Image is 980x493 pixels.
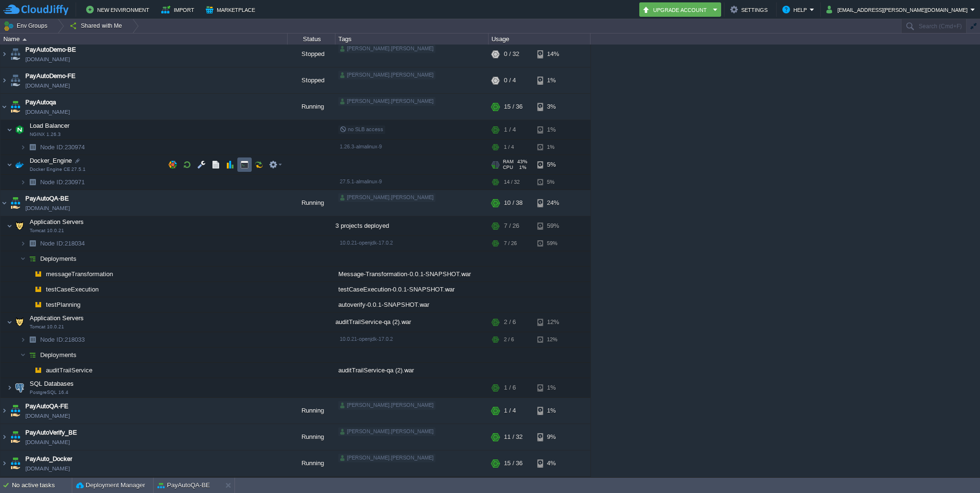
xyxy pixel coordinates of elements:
button: PayAutoQA-BE [157,481,210,490]
div: Stopped [288,67,335,93]
img: AMDAwAAAACH5BAEAAAAALAAAAAABAAEAAAICRAEAOw== [26,175,39,190]
span: Application Servers [29,218,85,226]
img: AMDAwAAAACH5BAEAAAAALAAAAAABAAEAAAICRAEAOw== [0,41,8,67]
a: Node ID:218033 [39,336,86,344]
img: AMDAwAAAACH5BAEAAAAALAAAAAABAAEAAAICRAEAOw== [9,94,22,120]
span: PostgreSQL 16.4 [30,390,68,395]
a: Deployments [39,351,78,359]
div: [PERSON_NAME].[PERSON_NAME] [338,193,435,202]
span: auditTrailService [45,366,94,374]
img: AMDAwAAAACH5BAEAAAAALAAAAAABAAEAAAICRAEAOw== [13,120,26,139]
img: AMDAwAAAACH5BAEAAAAALAAAAAABAAEAAAICRAEAOw== [26,140,39,155]
div: 3 projects deployed [335,216,489,235]
span: Node ID: [40,240,65,247]
div: 14% [537,41,568,67]
a: PayAutoQA-FE [25,402,68,411]
a: messageTransformation [45,270,114,278]
img: AMDAwAAAACH5BAEAAAAALAAAAAABAAEAAAICRAEAOw== [9,424,22,450]
span: 218034 [39,239,86,247]
img: AMDAwAAAACH5BAEAAAAALAAAAAABAAEAAAICRAEAOw== [26,363,32,378]
button: Upgrade Account [642,4,710,15]
img: AMDAwAAAACH5BAEAAAAALAAAAAABAAEAAAICRAEAOw== [0,450,8,476]
div: 14 / 32 [504,175,520,190]
div: 1 / 4 [504,140,514,155]
div: 0 / 4 [504,67,516,93]
div: 24% [537,190,568,216]
span: 10.0.21-openjdk-17.0.2 [340,240,393,246]
a: PayAutoqa [25,98,56,107]
img: AMDAwAAAACH5BAEAAAAALAAAAAABAAEAAAICRAEAOw== [7,120,12,139]
div: Status [288,34,335,45]
a: PayAutoVerify_BE [25,428,77,437]
a: PayAutoDemo-FE [25,71,76,81]
div: 15 / 36 [504,94,523,120]
div: 10 / 38 [504,190,523,216]
span: Tomcat 10.0.21 [30,228,64,234]
img: AMDAwAAAACH5BAEAAAAALAAAAAABAAEAAAICRAEAOw== [0,424,8,450]
div: 12% [537,313,568,332]
img: AMDAwAAAACH5BAEAAAAALAAAAAABAAEAAAICRAEAOw== [26,347,39,362]
span: 1% [517,165,526,170]
img: AMDAwAAAACH5BAEAAAAALAAAAAABAAEAAAICRAEAOw== [0,398,8,424]
span: no SLB access [340,126,383,132]
a: testPlanning [45,301,82,309]
a: Application ServersTomcat 10.0.21 [29,218,85,225]
img: AMDAwAAAACH5BAEAAAAALAAAAAABAAEAAAICRAEAOw== [26,297,32,312]
a: Node ID:230971 [39,178,86,186]
img: AMDAwAAAACH5BAEAAAAALAAAAAABAAEAAAICRAEAOw== [32,267,45,281]
img: AMDAwAAAACH5BAEAAAAALAAAAAABAAEAAAICRAEAOw== [13,378,26,397]
div: Message-Transformation-0.0.1-SNAPSHOT.war [335,267,489,281]
div: Usage [489,34,590,45]
span: 1.26.3-almalinux-9 [340,144,382,149]
img: AMDAwAAAACH5BAEAAAAALAAAAAABAAEAAAICRAEAOw== [20,140,26,155]
span: 230974 [39,143,86,151]
span: 27.5.1-almalinux-9 [340,179,382,184]
span: [DOMAIN_NAME] [25,437,70,447]
div: 1% [537,398,568,424]
div: 3% [537,94,568,120]
a: Deployments [39,255,78,263]
div: 5% [537,175,568,190]
img: AMDAwAAAACH5BAEAAAAALAAAAAABAAEAAAICRAEAOw== [26,251,39,266]
span: PayAutoQA-BE [25,194,69,203]
img: AMDAwAAAACH5BAEAAAAALAAAAAABAAEAAAICRAEAOw== [9,398,22,424]
div: [PERSON_NAME].[PERSON_NAME] [338,45,435,53]
span: Docker_Engine [29,157,73,165]
div: 1% [537,120,568,139]
div: [PERSON_NAME].[PERSON_NAME] [338,454,435,462]
img: AMDAwAAAACH5BAEAAAAALAAAAAABAAEAAAICRAEAOw== [9,450,22,476]
div: 2 / 6 [504,313,516,332]
span: 10.0.21-openjdk-17.0.2 [340,336,393,342]
div: 12% [537,332,568,347]
div: 7 / 26 [504,236,517,251]
div: 1% [537,378,568,397]
div: 2 / 6 [504,332,514,347]
img: AMDAwAAAACH5BAEAAAAALAAAAAABAAEAAAICRAEAOw== [32,282,45,297]
img: AMDAwAAAACH5BAEAAAAALAAAAAABAAEAAAICRAEAOw== [26,282,32,297]
button: Settings [730,4,770,15]
div: 0 / 32 [504,41,519,67]
img: AMDAwAAAACH5BAEAAAAALAAAAAABAAEAAAICRAEAOw== [20,347,26,362]
a: [DOMAIN_NAME] [25,203,70,213]
span: Node ID: [40,336,65,343]
button: [EMAIL_ADDRESS][PERSON_NAME][DOMAIN_NAME] [826,4,970,15]
div: Running [288,94,335,120]
img: AMDAwAAAACH5BAEAAAAALAAAAAABAAEAAAICRAEAOw== [26,267,32,281]
a: SQL DatabasesPostgreSQL 16.4 [29,380,75,387]
a: [DOMAIN_NAME] [25,81,70,90]
div: 1% [537,140,568,155]
img: CloudJiffy [3,4,68,16]
img: AMDAwAAAACH5BAEAAAAALAAAAAABAAEAAAICRAEAOw== [9,190,22,216]
a: testCaseExecution [45,285,100,293]
span: 218033 [39,336,86,344]
div: 7 / 26 [504,216,519,235]
a: [DOMAIN_NAME] [25,464,70,473]
span: Tomcat 10.0.21 [30,324,64,330]
img: AMDAwAAAACH5BAEAAAAALAAAAAABAAEAAAICRAEAOw== [7,216,12,235]
img: AMDAwAAAACH5BAEAAAAALAAAAAABAAEAAAICRAEAOw== [13,216,26,235]
div: Tags [336,34,488,45]
a: Node ID:230974 [39,143,86,151]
